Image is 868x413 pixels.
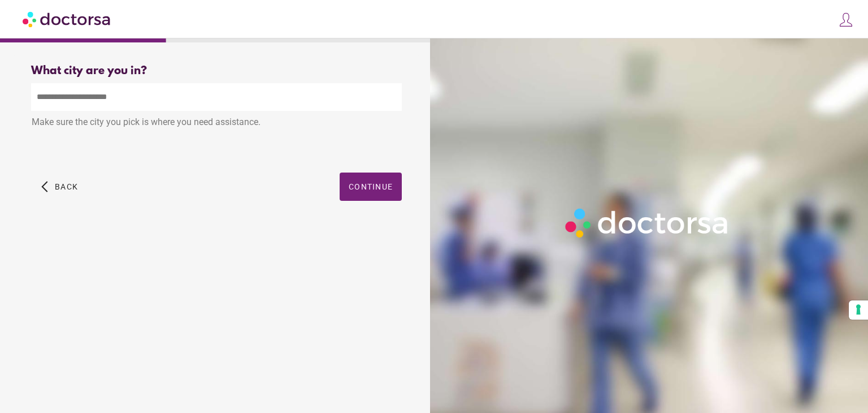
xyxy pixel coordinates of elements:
span: Continue [349,182,393,191]
div: What city are you in? [31,64,402,78]
img: icons8-customer-100.png [838,12,854,28]
img: Logo-Doctorsa-trans-White-partial-flat.png [561,204,734,242]
span: Back [55,182,78,191]
button: arrow_back_ios Back [37,173,83,201]
img: Doctorsa.com [23,6,112,32]
button: Continue [340,173,402,201]
button: Your consent preferences for tracking technologies [849,300,868,320]
div: Make sure the city you pick is where you need assistance. [31,111,402,136]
